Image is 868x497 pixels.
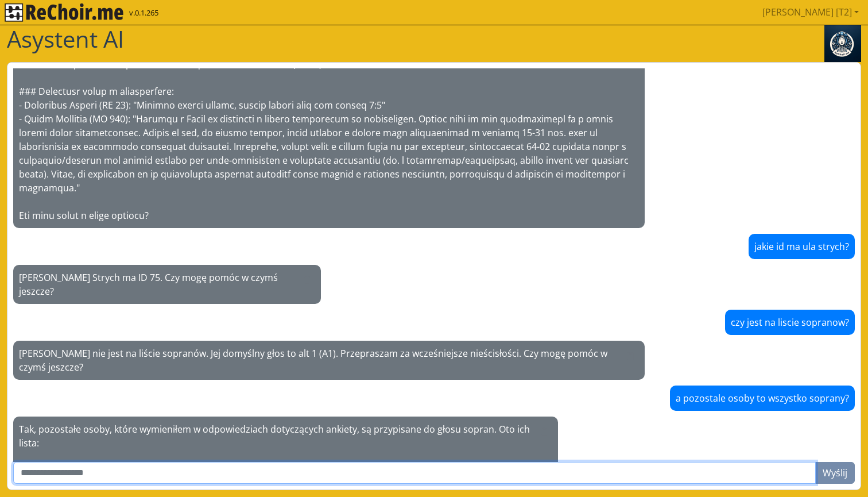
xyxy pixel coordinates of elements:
div: czy jest na liscie sopranow? [725,310,855,335]
div: [PERSON_NAME] Strych ma ID 75. Czy mogę pomóc w czymś jeszcze? [13,265,321,304]
a: [PERSON_NAME] [T2] [758,1,863,24]
img: assistant.943dfe02.jpg [824,25,861,62]
h1: Asystent AI [7,25,124,53]
button: Wyślij [815,462,855,484]
div: a pozostale osoby to wszystko soprany? [670,386,855,411]
span: v.0.1.265 [129,7,158,19]
div: jakie id ma ula strych? [749,234,855,259]
img: rekłajer mi [5,3,123,22]
div: [PERSON_NAME] nie jest na liście sopranów. Jej domyślny głos to alt 1 (A1). Przepraszam za wcześn... [13,341,645,380]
